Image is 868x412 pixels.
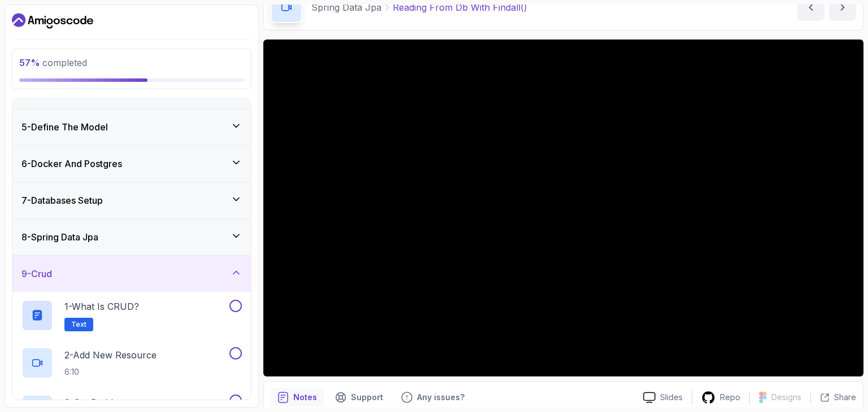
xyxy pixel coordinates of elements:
[311,1,381,14] p: Spring Data Jpa
[834,392,856,403] p: Share
[21,157,122,170] h3: 6 - Docker And Postgres
[64,300,139,313] p: 1 - What is CRUD?
[21,120,108,134] h3: 5 - Define The Model
[634,392,692,404] a: Slides
[12,146,251,182] button: 6-Docker And Postgres
[12,109,251,145] button: 5-Define The Model
[21,300,242,331] button: 1-What is CRUD?Text
[351,392,383,403] p: Support
[293,392,317,403] p: Notes
[21,267,52,280] h3: 9 - Crud
[12,182,251,218] button: 7-Databases Setup
[328,388,390,406] button: Support button
[64,348,157,362] p: 2 - Add New Resource
[771,392,801,403] p: Designs
[692,391,749,405] a: Repo
[393,1,527,14] p: Reading From Db With Findall()
[720,392,740,403] p: Repo
[263,40,863,376] iframe: 3 - Reading From DB with findAll()
[64,366,157,378] p: 6:10
[21,194,103,207] h3: 7 - Databases Setup
[271,388,324,406] button: notes button
[21,230,98,244] h3: 8 - Spring Data Jpa
[12,219,251,255] button: 8-Spring Data Jpa
[12,256,251,292] button: 9-Crud
[64,396,113,409] p: 3 - Get By Id
[394,388,471,406] button: Feedback button
[71,320,86,329] span: Text
[19,57,87,68] span: completed
[19,57,40,68] span: 57 %
[810,392,856,403] button: Share
[12,12,93,30] a: Dashboard
[417,392,465,403] p: Any issues?
[21,347,242,379] button: 2-Add New Resource6:10
[660,392,683,403] p: Slides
